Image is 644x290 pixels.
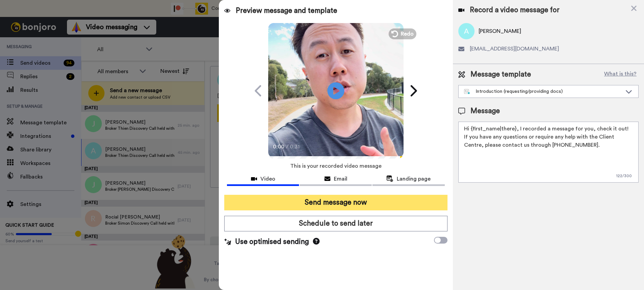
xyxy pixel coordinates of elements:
[470,106,500,116] span: Message
[224,216,447,231] button: Schedule to send later
[397,175,431,183] span: Landing page
[224,195,447,210] button: Send message now
[235,237,309,247] span: Use optimised sending
[602,69,639,80] button: What is this?
[286,143,289,151] span: /
[464,88,622,95] div: Introduction (requesting/providing docs)
[290,143,302,151] span: 0:31
[458,122,639,183] textarea: Hi {first_name|there}, I recorded a message for you, check it out! If you have any questions or r...
[470,69,531,80] span: Message template
[464,89,470,95] img: nextgen-template.svg
[334,175,347,183] span: Email
[260,175,275,183] span: Video
[290,159,382,173] span: This is your recorded video message
[273,143,285,151] span: 0:00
